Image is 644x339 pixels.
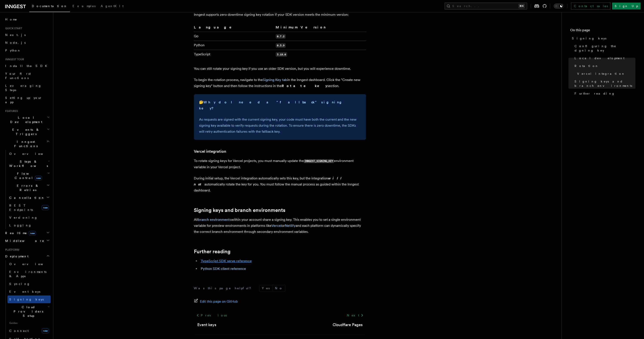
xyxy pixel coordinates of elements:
span: Signing keys [9,298,44,301]
a: Edit this page on GitHub [194,299,238,305]
span: new [35,176,42,180]
a: Contact sales [571,3,610,9]
a: Your first Functions [3,70,51,82]
kbd: ⌘K [519,4,525,8]
span: Home [5,17,17,22]
span: Deployment [3,254,28,258]
a: Signing keys and branch environments [573,78,635,90]
span: Configuring the signing key [575,44,635,53]
span: Errors & Retries [8,183,47,192]
a: Examples [70,1,98,12]
span: Node.js [5,41,26,44]
a: Local development [573,54,635,62]
p: Was this page helpful? [194,286,254,290]
strong: Rotate key [282,84,327,88]
span: new [42,205,49,210]
a: Node.js [3,39,51,47]
span: Setting up your app [5,96,42,104]
a: Documentation [29,1,70,12]
p: Inngest supports zero downtime signing key rotation if your SDK version meets the minimum version: [194,12,366,18]
a: Install the SDK [3,62,51,70]
span: Overview [9,152,54,156]
span: Signing keys and branch environments [575,79,635,88]
span: Inngest Functions [3,140,46,148]
p: You can still rotate your signing key if you use an older SDK version, but you will experience do... [194,66,366,72]
span: Examples [73,4,96,8]
a: Setting up your app [3,94,51,106]
span: Signing keys [572,36,606,40]
a: Next.js [3,31,51,39]
button: Steps & Workflows [8,158,51,170]
a: Vercel [272,224,282,228]
p: To rotate signing keys for Vercel projects, you must manually update the environment variable in ... [194,158,366,170]
span: Rotation [575,64,599,68]
a: AgentKit [98,1,126,12]
a: Further reading [573,90,635,97]
button: Search...⌘K [445,3,527,9]
a: Netlify [285,224,296,228]
a: Signing keys and branch environments [194,207,285,213]
button: Events & Triggers [3,126,51,138]
td: Go [194,32,274,41]
span: Guides [8,320,51,327]
a: Event keys [8,288,51,295]
a: REST Endpointsnew [8,202,51,214]
a: Overview [8,150,51,158]
a: Signing keys [570,34,635,42]
span: Quick start [3,27,22,30]
a: Sign Up [612,3,641,9]
h4: On this page [570,28,635,34]
a: Overview [8,260,51,268]
span: new [29,231,36,236]
span: Your first Functions [5,72,31,80]
td: TypeScript [194,50,274,59]
span: Flow Control [8,171,47,180]
a: Signing Key tab [263,78,287,82]
code: 0.3.9 [276,43,286,48]
code: 0.7.2 [276,34,286,39]
span: Overview [9,262,54,266]
a: Home [3,16,51,23]
span: Events & Triggers [3,128,47,136]
span: Next.js [5,33,26,37]
a: Python [3,47,51,54]
button: Yes [259,285,272,291]
a: Logging [8,221,51,229]
span: Realtime [3,231,36,235]
a: Configuring the signing key [573,42,635,54]
p: To begin the rotation process, navigate to the in the Inngest dashboard. Click the "Create new si... [194,77,366,89]
button: Errors & Retries [8,182,51,194]
div: Inngest Functions [3,150,51,229]
span: Further reading [575,91,615,96]
span: Logging [9,224,32,227]
span: Cloud Providers Setup [8,305,48,318]
span: Features [3,109,18,113]
a: Leveraging Steps [3,82,51,94]
span: Local Development [3,115,47,124]
a: Environments & Apps [8,268,51,280]
span: Documentation [32,4,67,8]
span: Python [5,49,21,52]
span: Local development [575,56,624,60]
a: Rotation [573,62,635,70]
a: TypeScript SDK serve reference [201,259,252,263]
span: REST Endpoints [9,204,33,211]
th: Language [194,25,274,32]
p: As requests are signed with the current signing key, your code must have both the current and the... [199,117,361,135]
strong: Why do I need a "fallback" signing key? [199,100,345,110]
span: Versioning [9,216,38,219]
a: Event keys [197,322,216,328]
p: During initial setup, the Vercel integration automatically sets this key, but the integration aut... [194,175,366,193]
span: Event keys [9,290,40,293]
a: Signing keys [8,295,51,303]
button: Local Development [3,114,51,126]
span: Middleware [3,239,44,243]
span: Steps & Workflows [8,159,48,168]
button: Cloud Providers Setup [8,303,51,320]
button: Inngest Functions [3,138,51,150]
span: Connect [9,329,29,333]
a: Syncing [8,280,51,288]
span: Install the SDK [5,64,50,68]
a: Next [344,311,366,319]
a: Python SDK client reference [201,267,246,271]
